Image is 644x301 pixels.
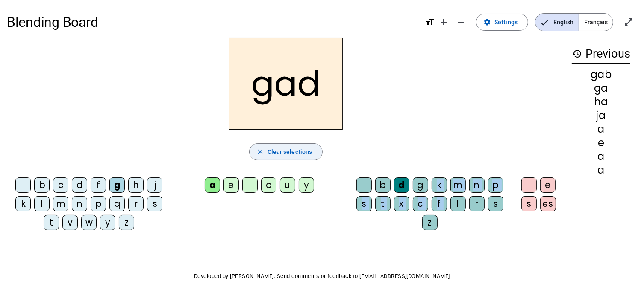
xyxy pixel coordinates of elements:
mat-icon: open_in_full [623,17,634,27]
div: n [469,177,485,193]
div: j [147,177,162,193]
mat-button-toggle-group: Language selection [535,13,613,31]
div: h [128,177,144,193]
div: t [375,196,391,211]
div: x [394,196,409,211]
div: a [205,177,220,193]
div: d [394,177,409,193]
button: Enter full screen [620,14,637,31]
span: Clear selections [268,147,312,157]
div: v [62,215,78,230]
div: b [375,177,391,193]
h1: Blending Board [7,9,418,36]
mat-icon: history [572,49,582,59]
div: e [572,138,630,148]
div: s [356,196,372,211]
div: gab [572,69,630,80]
div: q [109,196,125,211]
div: l [450,196,466,211]
div: p [91,196,106,211]
div: s [488,196,503,211]
div: ja [572,110,630,121]
mat-icon: format_size [425,17,435,27]
div: e [223,177,239,193]
div: s [521,196,537,211]
div: g [109,177,125,193]
div: l [34,196,50,211]
div: f [432,196,447,211]
div: u [280,177,295,193]
div: t [44,215,59,230]
div: es [540,196,556,211]
div: a [572,124,630,134]
div: r [469,196,485,211]
div: ha [572,97,630,107]
div: o [261,177,276,193]
button: Settings [476,14,528,31]
div: z [422,215,438,230]
h2: gad [229,38,343,130]
div: k [432,177,447,193]
div: s [147,196,162,211]
button: Increase font size [435,14,452,31]
span: English [535,14,579,31]
div: c [53,177,68,193]
span: Français [579,14,613,31]
div: b [34,177,50,193]
div: a [572,165,630,175]
div: p [488,177,503,193]
div: f [91,177,106,193]
div: y [100,215,115,230]
mat-icon: remove [456,17,466,27]
div: r [128,196,144,211]
div: a [572,151,630,162]
mat-icon: add [438,17,449,27]
mat-icon: close [256,148,264,156]
span: Settings [494,17,518,27]
div: k [15,196,31,211]
div: g [413,177,428,193]
p: Developed by [PERSON_NAME]. Send comments or feedback to [EMAIL_ADDRESS][DOMAIN_NAME] [7,271,637,281]
h3: Previous [572,44,630,64]
div: i [242,177,258,193]
div: c [413,196,428,211]
button: Clear selections [249,143,323,160]
div: z [119,215,134,230]
div: d [72,177,87,193]
div: y [299,177,314,193]
div: e [540,177,556,193]
mat-icon: settings [483,18,491,26]
button: Decrease font size [452,14,469,31]
div: m [450,177,466,193]
div: w [81,215,97,230]
div: m [53,196,68,211]
div: n [72,196,87,211]
div: ga [572,83,630,93]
